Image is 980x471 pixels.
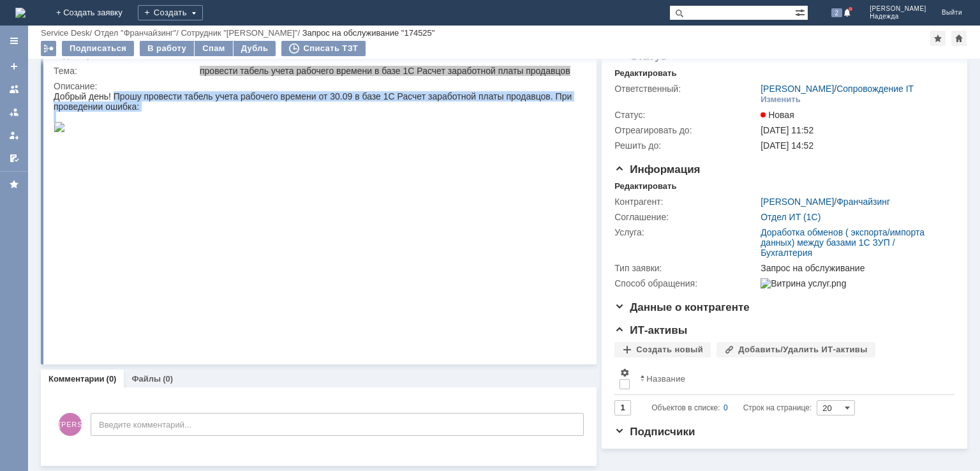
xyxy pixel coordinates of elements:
div: Редактировать [614,181,676,191]
div: Статус: [614,110,758,120]
div: Добавить в избранное [930,31,946,46]
div: / [761,84,914,94]
span: [DATE] 14:52 [761,140,813,151]
div: Запрос на обслуживание "174525" [302,28,435,38]
a: Франчайзинг [836,197,890,207]
span: ИТ-активы [614,324,687,336]
span: Расширенный поиск [795,6,808,18]
span: Информация [614,163,700,176]
div: Сделать домашней страницей [951,31,967,46]
span: Новая [761,110,794,120]
span: Данные о контрагенте [614,301,750,313]
div: Соглашение: [614,212,758,222]
i: Строк на странице: [651,400,812,415]
div: Описание: [54,81,581,91]
a: Файлы [131,374,161,384]
div: Отреагировать до: [614,125,758,135]
a: [PERSON_NAME] [761,197,834,207]
div: Редактировать [614,68,676,78]
a: Заявки на командах [4,79,24,100]
span: Подписчики [614,426,695,438]
span: [PERSON_NAME] [870,5,926,13]
a: Отдел ИТ (1С) [761,212,820,222]
div: провести табель учета рабочего времени в базе 1С Расчет заработной платы продавцов [200,66,579,76]
div: Изменить [761,94,801,105]
th: Название [635,363,944,395]
div: / [94,28,181,38]
div: Ответственный: [614,84,758,94]
div: 0 [724,400,728,415]
div: Создать [138,5,203,20]
img: Витрина услуг.png [761,278,846,288]
span: Настройки [620,368,630,378]
div: Контрагент: [614,197,758,207]
a: Сотрудник "[PERSON_NAME]" [181,28,297,38]
div: Название [646,374,685,384]
span: Надежда [870,13,926,20]
a: Заявки в моей ответственности [4,102,24,123]
div: / [761,197,890,207]
div: (0) [163,374,173,384]
a: Доработка обменов ( экспорта/импорта данных) между базами 1С ЗУП / Бухгалтерия [761,227,924,258]
a: Перейти на домашнюю страницу [15,8,26,18]
div: (0) [107,374,117,384]
div: / [181,28,302,38]
span: [DATE] 11:52 [761,125,813,135]
span: Объектов в списке: [651,403,720,412]
a: Создать заявку [4,56,24,77]
div: Способ обращения: [614,278,758,288]
a: Service Desk [41,28,90,38]
a: Отдел "Франчайзинг" [94,28,176,38]
div: Тема: [54,66,197,76]
div: Работа с массовостью [41,41,56,56]
div: Услуга: [614,227,758,237]
a: Сопровождение IT [836,84,914,94]
img: logo [15,8,26,18]
a: Мои заявки [4,125,24,146]
div: Решить до: [614,140,758,151]
span: 2 [831,8,843,17]
a: Мои согласования [4,148,24,168]
a: Комментарии [48,374,105,384]
div: Запрос на обслуживание [761,263,948,273]
span: [PERSON_NAME] [59,413,82,436]
a: [PERSON_NAME] [761,84,834,94]
div: Тип заявки: [614,263,758,273]
div: / [41,28,94,38]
